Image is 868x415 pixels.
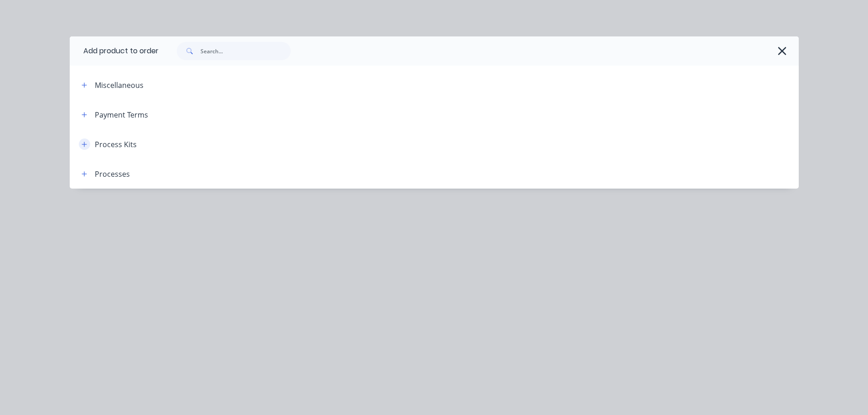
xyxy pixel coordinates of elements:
[95,80,144,91] div: Miscellaneous
[95,139,137,150] div: Process Kits
[95,109,148,120] div: Payment Terms
[200,42,291,60] input: Search...
[95,169,130,179] div: Processes
[70,36,159,66] div: Add product to order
